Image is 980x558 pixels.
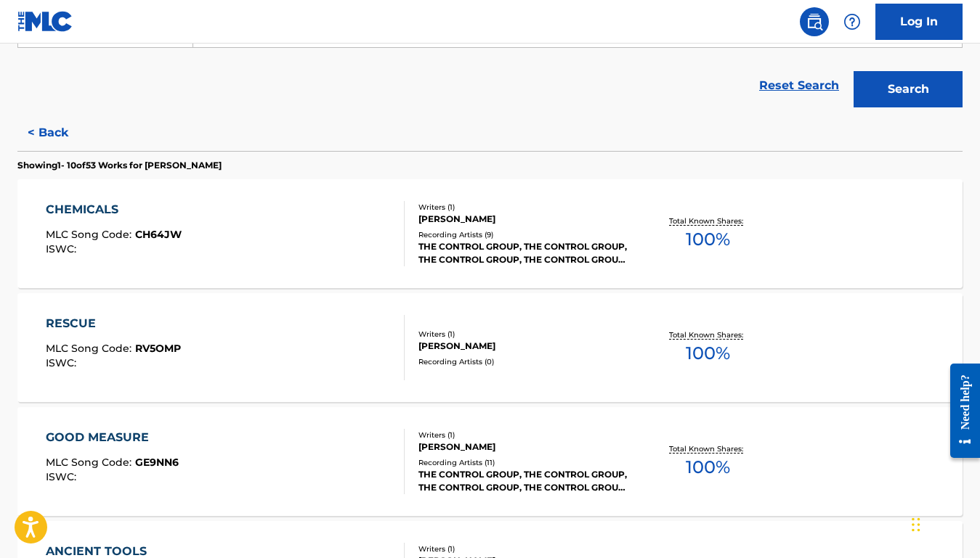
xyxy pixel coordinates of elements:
[418,440,629,454] div: [PERSON_NAME]
[46,342,135,355] span: MLC Song Code :
[669,329,747,340] p: Total Known Shares:
[17,159,222,172] p: Showing 1 - 10 of 53 Works for [PERSON_NAME]
[418,430,629,440] div: Writers ( 1 )
[17,115,105,151] button: < Back
[912,503,920,546] div: Drag
[806,13,823,30] img: search
[843,13,861,30] img: help
[46,228,135,241] span: MLC Song Code :
[46,201,182,218] div: CHEMICALS
[907,488,980,558] iframe: Chat Widget
[135,342,181,355] span: RV5OMP
[17,12,963,115] form: Search Form
[418,356,629,367] div: Recording Artists ( 0 )
[46,456,135,469] span: MLC Song Code :
[17,293,963,402] a: RESCUEMLC Song Code:RV5OMPISWC:Writers (1)[PERSON_NAME]Recording Artists (0)Total Known Shares:100%
[686,340,730,366] span: 100 %
[939,353,980,469] iframe: Resource Center
[838,7,867,36] div: Help
[752,70,846,102] a: Reset Search
[17,11,73,32] img: MLC Logo
[418,457,629,468] div: Recording Artists ( 11 )
[46,470,80,483] span: ISWC :
[418,329,629,340] div: Writers ( 1 )
[17,407,963,516] a: GOOD MEASUREMLC Song Code:GE9NN6ISWC:Writers (1)[PERSON_NAME]Recording Artists (11)THE CONTROL GR...
[418,468,629,494] div: THE CONTROL GROUP, THE CONTROL GROUP, THE CONTROL GROUP, THE CONTROL GROUP, THE CONTROL GROUP
[418,213,629,226] div: [PERSON_NAME]
[135,228,182,241] span: CH64JW
[46,356,80,369] span: ISWC :
[854,71,963,107] button: Search
[46,315,181,332] div: RESCUE
[669,216,747,226] p: Total Known Shares:
[46,242,80,255] span: ISWC :
[46,429,179,446] div: GOOD MEASURE
[418,340,629,353] div: [PERSON_NAME]
[669,443,747,454] p: Total Known Shares:
[686,454,730,480] span: 100 %
[418,229,629,240] div: Recording Artists ( 9 )
[875,4,963,40] a: Log In
[418,543,629,554] div: Writers ( 1 )
[17,179,963,288] a: CHEMICALSMLC Song Code:CH64JWISWC:Writers (1)[PERSON_NAME]Recording Artists (9)THE CONTROL GROUP,...
[135,456,179,469] span: GE9NN6
[418,202,629,213] div: Writers ( 1 )
[800,7,829,36] a: Public Search
[418,240,629,266] div: THE CONTROL GROUP, THE CONTROL GROUP, THE CONTROL GROUP, THE CONTROL GROUP, THE CONTROL GROUP
[686,226,730,253] span: 100 %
